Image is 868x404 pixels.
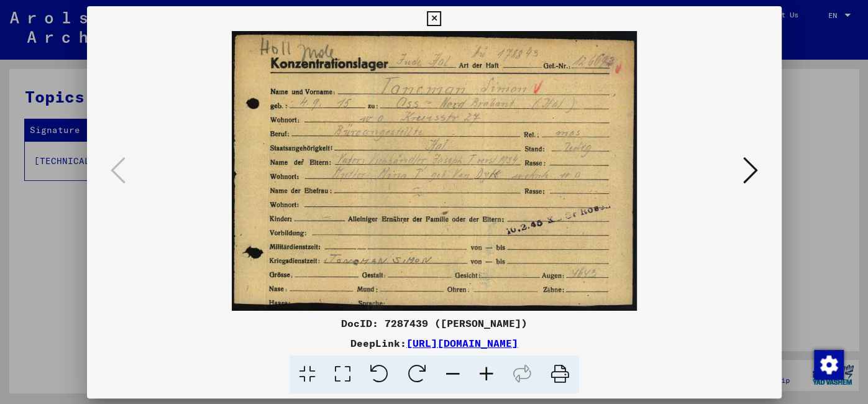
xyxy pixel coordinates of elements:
[406,337,518,349] a: [URL][DOMAIN_NAME]
[129,31,739,311] img: 001.jpg
[813,349,843,379] div: Change consent
[814,350,844,380] img: Change consent
[87,316,782,331] div: DocID: 7287439 ([PERSON_NAME])
[87,336,782,351] div: DeepLink:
